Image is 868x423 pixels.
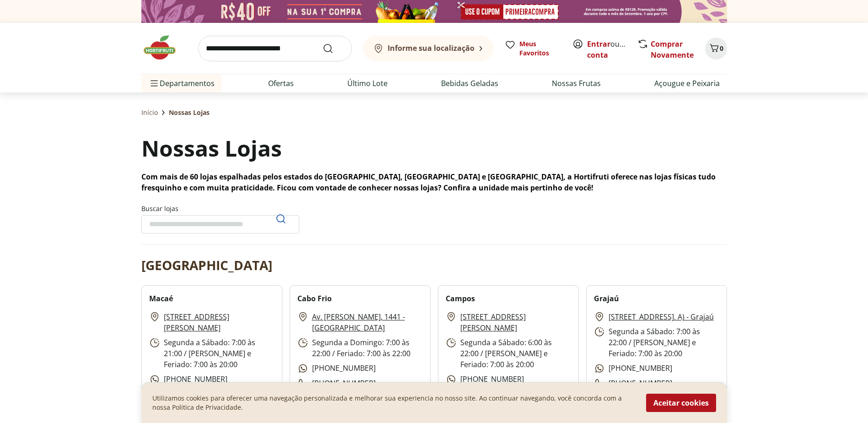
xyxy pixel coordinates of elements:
[169,108,210,117] span: Nossas Lojas
[519,39,561,58] span: Meus Favoritos
[446,337,571,370] p: Segunda a Sábado: 6:00 às 22:00 / [PERSON_NAME] e Feriado: 7:00 às 20:00
[141,133,282,164] h1: Nossas Lojas
[141,171,727,193] p: Com mais de 60 lojas espalhadas pelos estados do [GEOGRAPHIC_DATA], [GEOGRAPHIC_DATA] e [GEOGRAPH...
[654,78,720,89] a: Açougue e Peixaria
[149,293,173,304] h2: Macaé
[149,72,215,94] span: Departamentos
[594,363,672,374] p: [PHONE_NUMBER]
[587,39,637,60] a: Criar conta
[587,39,610,49] a: Entrar
[705,38,727,60] button: Carrinho
[446,293,475,304] h2: Campos
[297,378,376,389] p: [PHONE_NUMBER]
[505,39,561,58] a: Meus Favoritos
[149,374,227,385] p: [PHONE_NUMBER]
[446,374,524,385] p: [PHONE_NUMBER]
[460,311,571,333] a: [STREET_ADDRESS][PERSON_NAME]
[587,38,628,60] span: ou
[312,311,423,333] a: Av. [PERSON_NAME], 1441 - [GEOGRAPHIC_DATA]
[646,394,716,412] button: Aceitar cookies
[594,326,719,359] p: Segunda a Sábado: 7:00 às 22:00 / [PERSON_NAME] e Feriado: 7:00 às 20:00
[141,204,299,233] label: Buscar lojas
[164,311,275,333] a: [STREET_ADDRESS][PERSON_NAME]
[297,293,332,304] h2: Cabo Frio
[270,208,292,230] button: Pesquisar
[297,337,423,359] p: Segunda a Domingo: 7:00 às 22:00 / Feriado: 7:00 às 22:00
[388,43,474,53] b: Informe sua localização
[149,72,160,94] button: Menu
[609,311,714,322] a: [STREET_ADDRESS]. A) - Grajaú
[323,43,345,54] button: Submit Search
[651,39,694,60] a: Comprar Novamente
[141,256,272,274] h2: [GEOGRAPHIC_DATA]
[141,34,187,61] img: Hortifruti
[152,394,635,412] p: Utilizamos cookies para oferecer uma navegação personalizada e melhorar sua experiencia no nosso ...
[141,108,158,117] a: Início
[594,293,619,304] h2: Grajaú
[594,378,672,389] p: [PHONE_NUMBER]
[198,36,352,61] input: search
[347,78,388,89] a: Último Lote
[297,363,376,374] p: [PHONE_NUMBER]
[141,215,299,233] input: Buscar lojasPesquisar
[552,78,601,89] a: Nossas Frutas
[441,78,498,89] a: Bebidas Geladas
[720,44,723,53] span: 0
[268,78,294,89] a: Ofertas
[363,36,494,61] button: Informe sua localização
[149,337,275,370] p: Segunda a Sábado: 7:00 às 21:00 / [PERSON_NAME] e Feriado: 7:00 às 20:00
